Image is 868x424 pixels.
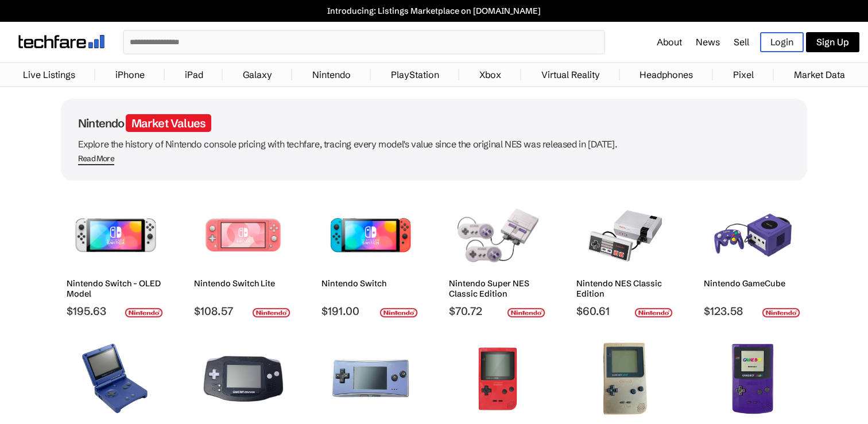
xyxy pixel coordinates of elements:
[443,192,552,318] a: Nintendo Super NES Classic Edition Nintendo Super NES Classic Edition $70.72 nintendo-logo
[6,6,862,16] a: Introducing: Listings Marketplace on [DOMAIN_NAME]
[712,342,793,417] img: Nintendo Game Boy Color
[571,192,680,318] a: Nintendo NES Classic Edition Nintendo NES Classic Edition $60.61 nintendo-logo
[188,192,297,318] a: Nintendo Switch Lite Nintendo Switch Lite $108.57 nintendo-logo
[203,198,284,273] img: Nintendo Switch Lite
[458,198,538,273] img: Nintendo Super NES Classic Edition
[75,198,156,273] img: Nintendo Switch (OLED Model)
[576,278,675,299] h2: Nintendo NES Classic Edition
[330,342,411,417] img: Nintendo Game Boy Micro
[252,308,291,318] img: nintendo-logo
[110,63,150,86] a: iPhone
[125,308,164,318] img: nintendo-logo
[316,192,425,318] a: Nintendo Switch Nintendo Switch $191.00 nintendo-logo
[194,278,292,289] h2: Nintendo Switch Lite
[474,63,507,86] a: Xbox
[449,278,547,299] h2: Nintendo Super NES Classic Edition
[576,304,675,318] span: $60.61
[75,342,156,417] img: Nintendo Game Boy Advance SP
[194,304,292,318] span: $108.57
[126,114,212,132] span: Market Values
[762,308,801,318] img: nintendo-logo
[307,63,356,86] a: Nintendo
[67,278,165,299] h2: Nintendo Switch - OLED Model
[78,116,790,130] h1: Nintendo
[734,36,749,48] a: Sell
[18,35,104,48] img: techfare logo
[78,154,114,164] div: Read More
[449,304,547,318] span: $70.72
[61,192,170,318] a: Nintendo Switch (OLED Model) Nintendo Switch - OLED Model $195.63 nintendo-logo
[585,198,666,273] img: Nintendo NES Classic Edition
[727,63,759,86] a: Pixel
[507,308,546,318] img: nintendo-logo
[634,308,673,318] img: nintendo-logo
[712,198,793,273] img: Nintendo GameCube
[321,304,420,318] span: $191.00
[203,342,284,417] img: Nintendo Game Boy Advance SP
[698,192,807,318] a: Nintendo GameCube Nintendo GameCube $123.58 nintendo-logo
[78,154,114,165] span: Read More
[237,63,278,86] a: Galaxy
[788,63,851,86] a: Market Data
[704,304,802,318] span: $123.58
[78,136,790,152] p: Explore the history of Nintendo console pricing with techfare, tracing every model's value since ...
[704,278,802,289] h2: Nintendo GameCube
[458,342,538,417] img: Nintendo Game Boy Pocket
[760,32,804,52] a: Login
[179,63,209,86] a: iPad
[657,36,682,48] a: About
[17,63,81,86] a: Live Listings
[585,342,666,417] img: Nintendo Game Boy Light
[634,63,699,86] a: Headphones
[385,63,445,86] a: PlayStation
[321,278,420,289] h2: Nintendo Switch
[806,32,859,52] a: Sign Up
[330,198,411,273] img: Nintendo Switch
[379,308,418,318] img: nintendo-logo
[67,304,165,318] span: $195.63
[536,63,606,86] a: Virtual Reality
[696,36,720,48] a: News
